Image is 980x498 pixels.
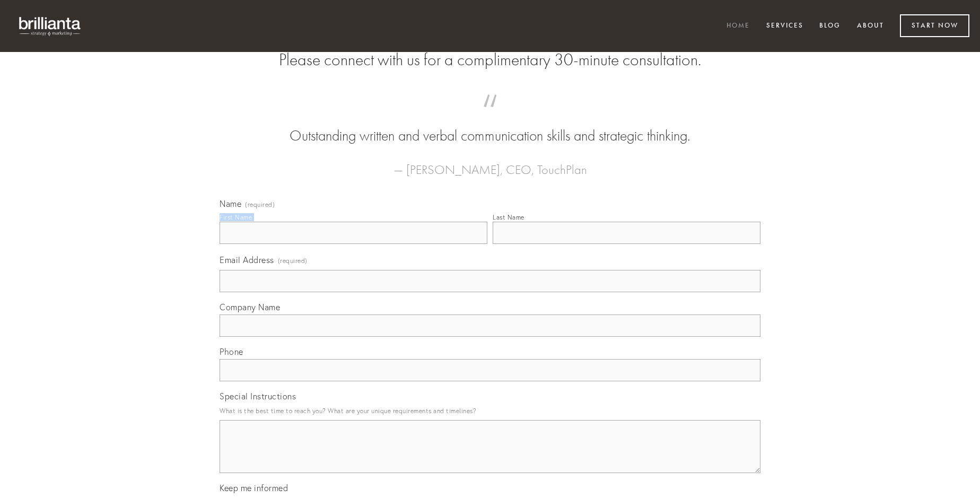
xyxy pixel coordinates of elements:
[812,18,847,35] a: Blog
[220,255,274,265] span: Email Address
[220,213,252,221] div: First Name
[220,50,760,70] h2: Please connect with us for a complimentary 30-minute consultation.
[220,302,280,312] span: Company Name
[278,254,308,268] span: (required)
[759,18,810,35] a: Services
[220,483,288,493] span: Keep me informed
[900,14,969,37] a: Start Now
[245,202,275,208] span: (required)
[493,213,524,221] div: Last Name
[220,404,760,418] p: What is the best time to reach you? What are your unique requirements and timelines?
[220,346,243,357] span: Phone
[237,105,743,146] blockquote: Outstanding written and verbal communication skills and strategic thinking.
[720,18,757,35] a: Home
[220,198,241,209] span: Name
[237,105,743,126] span: “
[850,18,891,35] a: About
[11,11,90,41] img: brillianta - research, strategy, marketing
[237,146,743,180] figcaption: — [PERSON_NAME], CEO, TouchPlan
[220,391,296,401] span: Special Instructions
